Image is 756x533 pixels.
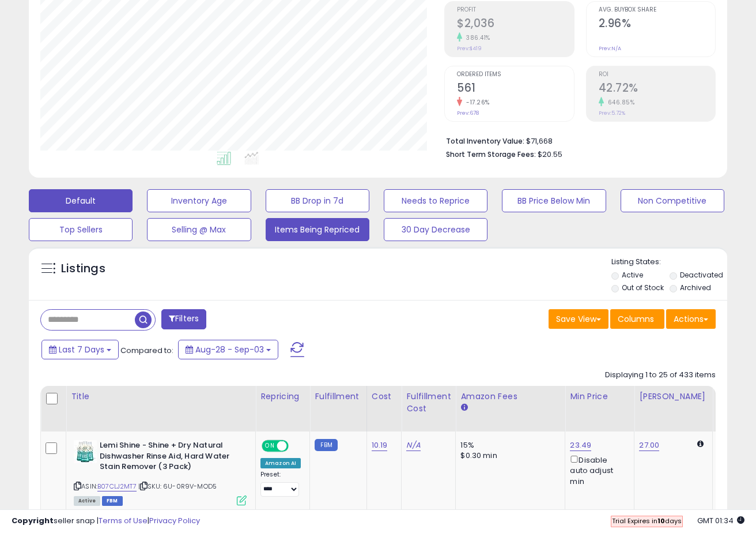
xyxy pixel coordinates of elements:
[460,451,556,461] div: $0.30 min
[599,110,625,117] small: Prev: 5.72%
[457,7,573,13] span: Profit
[260,391,305,403] div: Repricing
[178,340,278,359] button: Aug-28 - Sep-03
[41,340,119,359] button: Last 7 Days
[71,391,251,403] div: Title
[59,344,104,355] span: Last 7 Days
[195,344,264,355] span: Aug-28 - Sep-03
[462,33,490,42] small: 386.41%
[406,391,451,415] div: Fulfillment Cost
[621,189,724,212] button: Non Competitive
[446,133,707,147] li: $71,668
[462,98,490,107] small: -17.26%
[457,110,479,117] small: Prev: 678
[599,72,715,78] span: ROI
[260,458,301,468] div: Amazon AI
[680,283,711,292] label: Archived
[680,270,723,280] label: Deactivated
[457,81,573,97] h2: 561
[100,440,240,475] b: Lemi Shine - Shine + Dry Natural Dishwasher Rinse Aid, Hard Water Stain Remover (3 Pack)
[74,496,100,506] span: All listings currently available for purchase on Amazon
[12,516,200,527] div: seller snap | |
[599,17,715,32] h2: 2.96%
[605,370,716,381] div: Displaying 1 to 25 of 433 items
[502,189,606,212] button: BB Price Below Min
[99,515,148,526] a: Terms of Use
[149,515,200,526] a: Privacy Policy
[29,218,133,241] button: Top Sellers
[639,440,659,451] a: 27.00
[406,440,420,451] a: N/A
[138,482,217,491] span: | SKU: 6U-0R9V-MOD5
[538,149,562,160] span: $20.55
[612,516,682,526] span: Trial Expires in days
[446,149,536,159] b: Short Term Storage Fees:
[266,218,369,241] button: Items Being Repriced
[622,270,643,280] label: Active
[460,403,467,413] small: Amazon Fees.
[599,7,715,13] span: Avg. Buybox Share
[622,283,664,292] label: Out of Stock
[315,439,337,451] small: FBM
[74,440,97,463] img: 51uMffGB+oL._SL40_.jpg
[384,189,487,212] button: Needs to Reprice
[147,218,251,241] button: Selling @ Max
[457,45,482,52] small: Prev: $419
[611,257,727,268] p: Listing States:
[372,440,388,451] a: 10.19
[260,471,301,497] div: Preset:
[570,453,625,487] div: Disable auto adjust min
[697,515,744,526] span: 2025-09-11 01:34 GMT
[657,516,665,526] b: 10
[29,189,133,212] button: Default
[666,309,716,329] button: Actions
[604,98,635,107] small: 646.85%
[287,441,305,451] span: OFF
[266,189,369,212] button: BB Drop in 7d
[161,309,206,329] button: Filters
[372,391,397,403] div: Cost
[618,313,654,325] span: Columns
[263,441,277,451] span: ON
[384,218,487,241] button: 30 Day Decrease
[610,309,664,329] button: Columns
[74,440,247,504] div: ASIN:
[460,391,560,403] div: Amazon Fees
[97,482,137,491] a: B07CLJ2MT7
[570,440,591,451] a: 23.49
[315,391,361,403] div: Fulfillment
[599,45,621,52] small: Prev: N/A
[599,81,715,97] h2: 42.72%
[570,391,629,403] div: Min Price
[460,440,556,451] div: 15%
[639,391,708,403] div: [PERSON_NAME]
[549,309,608,329] button: Save View
[12,515,54,526] strong: Copyright
[61,261,105,277] h5: Listings
[120,345,173,356] span: Compared to:
[457,17,573,32] h2: $2,036
[457,72,573,78] span: Ordered Items
[446,136,524,146] b: Total Inventory Value:
[102,496,123,506] span: FBM
[147,189,251,212] button: Inventory Age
